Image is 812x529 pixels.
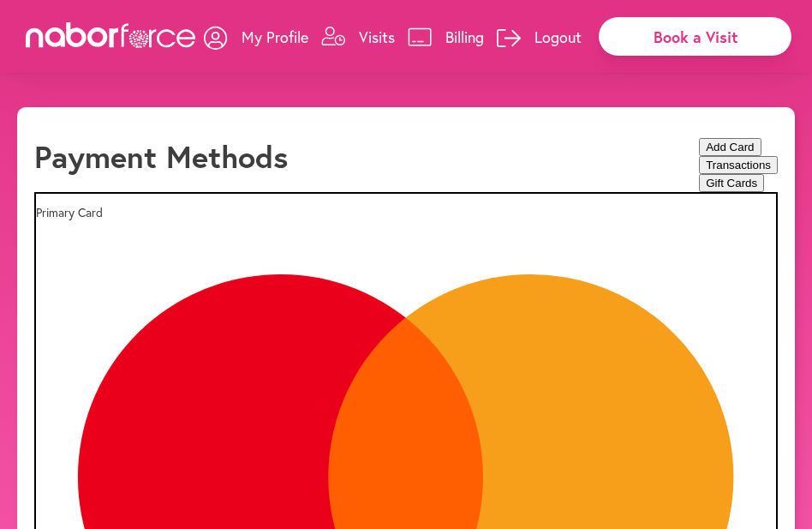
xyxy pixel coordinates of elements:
[242,27,308,47] p: My Profile
[699,138,761,156] button: Add Card
[34,138,288,179] h1: Payment Methods
[599,17,791,56] div: Book a Visit
[321,11,395,63] a: Visits
[534,27,582,47] p: Logout
[699,174,764,190] a: Gift Cards
[204,11,308,63] a: My Profile
[359,27,395,47] p: Visits
[445,27,484,47] p: Billing
[699,156,778,174] button: Transactions
[497,11,582,63] a: Logout
[36,206,776,220] p: Primary Card
[699,174,764,192] button: Gift Cards
[699,156,778,172] a: Transactions
[408,11,484,63] a: Billing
